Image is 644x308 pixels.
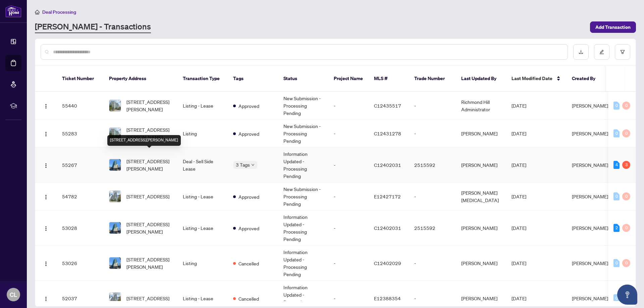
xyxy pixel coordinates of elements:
[177,246,228,281] td: Listing
[374,260,401,266] span: C12402029
[41,293,51,304] button: Logo
[177,210,228,246] td: Listing - Lease
[456,246,506,281] td: [PERSON_NAME]
[278,147,328,183] td: Information Updated - Processing Pending
[613,192,620,200] div: 0
[41,258,51,268] button: Logo
[109,293,121,304] img: thumbnail-img
[238,130,259,137] span: Approved
[43,296,49,302] img: Logo
[177,147,228,183] td: Deal - Sell Side Lease
[456,120,506,147] td: [PERSON_NAME]
[43,163,49,168] img: Logo
[57,210,104,246] td: 53028
[109,128,121,139] img: thumbnail-img
[126,98,172,113] span: [STREET_ADDRESS][PERSON_NAME]
[43,226,49,231] img: Logo
[43,131,49,137] img: Logo
[57,183,104,210] td: 54782
[567,66,607,92] th: Created By
[10,290,17,299] span: CL
[622,224,630,232] div: 0
[374,225,401,231] span: C12402031
[278,66,328,92] th: Status
[374,130,401,136] span: C12431278
[456,183,506,210] td: [PERSON_NAME][MEDICAL_DATA]
[41,100,51,111] button: Logo
[409,183,456,210] td: -
[622,129,630,137] div: 0
[572,103,608,109] span: [PERSON_NAME]
[126,126,172,141] span: [STREET_ADDRESS][PERSON_NAME]
[374,103,401,109] span: C12435517
[599,50,604,54] span: edit
[456,92,506,120] td: Richmond Hill Administrator
[57,147,104,183] td: 55267
[109,222,121,234] img: thumbnail-img
[109,257,121,269] img: thumbnail-img
[238,225,259,232] span: Approved
[41,191,51,202] button: Logo
[278,120,328,147] td: New Submission - Processing Pending
[328,246,369,281] td: -
[35,21,151,33] a: [PERSON_NAME] - Transactions
[278,210,328,246] td: Information Updated - Processing Pending
[579,50,583,54] span: download
[573,44,589,60] button: download
[177,66,228,92] th: Transaction Type
[409,210,456,246] td: 2515592
[409,92,456,120] td: -
[109,159,121,171] img: thumbnail-img
[409,120,456,147] td: -
[126,295,169,302] span: [STREET_ADDRESS]
[374,295,401,301] span: E12388354
[5,5,21,17] img: logo
[328,66,369,92] th: Project Name
[409,147,456,183] td: 2515592
[328,183,369,210] td: -
[512,162,526,168] span: [DATE]
[126,193,169,200] span: [STREET_ADDRESS]
[613,129,620,137] div: 0
[572,130,608,136] span: [PERSON_NAME]
[41,128,51,139] button: Logo
[238,260,259,267] span: Cancelled
[177,92,228,120] td: Listing - Lease
[622,192,630,200] div: 0
[456,210,506,246] td: [PERSON_NAME]
[613,161,620,169] div: 4
[409,246,456,281] td: -
[328,147,369,183] td: -
[374,162,401,168] span: C12402031
[572,260,608,266] span: [PERSON_NAME]
[109,100,121,111] img: thumbnail-img
[512,130,526,136] span: [DATE]
[572,225,608,231] span: [PERSON_NAME]
[42,9,76,15] span: Deal Processing
[41,223,51,233] button: Logo
[512,103,526,109] span: [DATE]
[622,161,630,169] div: 3
[228,66,278,92] th: Tags
[238,102,259,110] span: Approved
[512,260,526,266] span: [DATE]
[126,158,172,172] span: [STREET_ADDRESS][PERSON_NAME]
[512,295,526,301] span: [DATE]
[572,193,608,199] span: [PERSON_NAME]
[620,50,625,54] span: filter
[236,161,250,169] span: 3 Tags
[512,225,526,231] span: [DATE]
[595,22,631,33] span: Add Transaction
[328,210,369,246] td: -
[177,183,228,210] td: Listing - Lease
[615,44,630,60] button: filter
[278,92,328,120] td: New Submission - Processing Pending
[590,21,636,33] button: Add Transaction
[512,193,526,199] span: [DATE]
[35,10,40,14] span: home
[572,295,608,301] span: [PERSON_NAME]
[572,162,608,168] span: [PERSON_NAME]
[369,66,409,92] th: MLS #
[622,259,630,267] div: 0
[594,44,609,60] button: edit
